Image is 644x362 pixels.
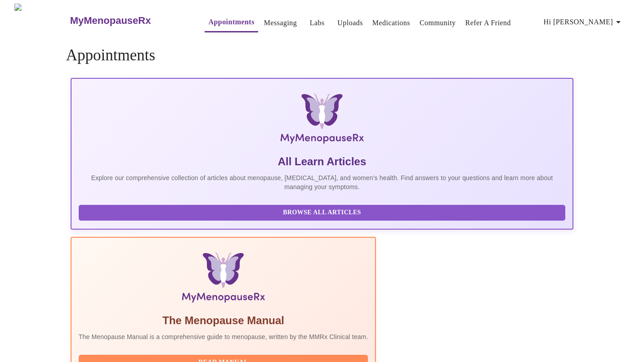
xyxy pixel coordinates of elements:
h3: MyMenopauseRx [70,15,151,27]
p: Explore our comprehensive collection of articles about menopause, [MEDICAL_DATA], and women's hea... [79,173,565,191]
h5: The Menopause Manual [79,313,368,328]
button: Medications [369,14,414,32]
a: Messaging [264,17,297,29]
a: MyMenopauseRx [69,5,187,36]
button: Appointments [205,13,258,32]
img: MyMenopauseRx Logo [154,93,490,147]
button: Refer a Friend [462,14,515,32]
button: Messaging [260,14,300,32]
img: Menopause Manual [125,252,322,306]
a: Community [420,17,456,29]
button: Labs [303,14,331,32]
button: Community [416,14,460,32]
button: Hi [PERSON_NAME] [540,13,627,31]
a: Appointments [208,16,254,28]
a: Medications [372,17,410,29]
h4: Appointments [66,46,578,64]
button: Browse All Articles [79,205,565,221]
span: Browse All Articles [88,207,556,218]
a: Browse All Articles [79,208,568,216]
a: Labs [310,17,325,29]
button: Uploads [334,14,367,32]
span: Hi [PERSON_NAME] [544,16,624,28]
a: Uploads [337,17,363,29]
h5: All Learn Articles [79,154,565,169]
img: MyMenopauseRx Logo [14,4,69,37]
p: The Menopause Manual is a comprehensive guide to menopause, written by the MMRx Clinical team. [79,332,368,341]
a: Refer a Friend [465,17,511,29]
